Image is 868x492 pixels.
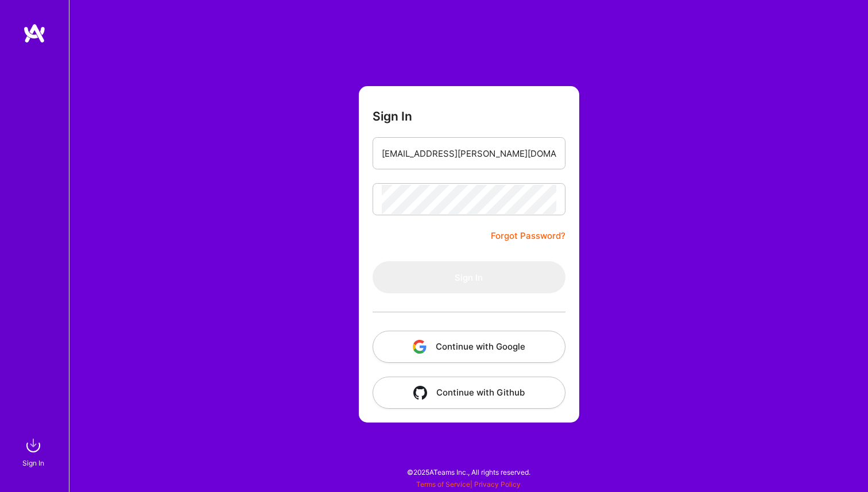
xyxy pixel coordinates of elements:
[22,457,44,469] div: Sign In
[22,434,45,457] img: sign in
[24,434,45,469] a: sign inSign In
[69,458,868,486] div: © 2025 ATeams Inc., All rights reserved.
[416,480,470,489] a: Terms of Service
[23,23,46,44] img: logo
[413,386,427,400] img: icon
[382,139,556,168] input: Email...
[373,109,412,123] h3: Sign In
[474,480,521,489] a: Privacy Policy
[413,340,427,354] img: icon
[373,377,565,409] button: Continue with Github
[373,331,565,363] button: Continue with Google
[416,480,521,489] span: |
[373,261,565,293] button: Sign In
[491,229,565,243] a: Forgot Password?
